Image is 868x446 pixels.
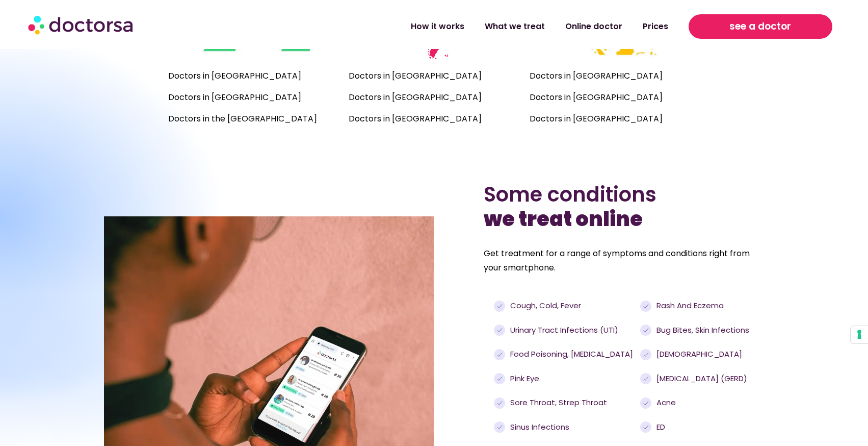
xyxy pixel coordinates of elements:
[640,300,755,312] a: Rash and eczema
[475,15,555,38] a: What we treat
[484,205,643,233] b: we treat online
[729,18,791,35] span: see a doctor
[530,69,700,83] p: Doctors in [GEOGRAPHIC_DATA]
[494,397,635,409] a: Sore throat, strep throat
[494,325,635,336] a: Urinary tract infections (UTI)
[349,112,519,126] p: Doctors in [GEOGRAPHIC_DATA]
[640,397,755,409] a: Acne
[508,349,633,360] span: Food poisoning, [MEDICAL_DATA]
[654,349,742,360] span: [DEMOGRAPHIC_DATA]
[168,112,338,126] p: Doctors in the [GEOGRAPHIC_DATA]
[654,397,676,409] span: Acne
[640,349,755,360] a: [DEMOGRAPHIC_DATA]
[654,325,749,336] span: Bug bites, skin infections
[401,15,475,38] a: How it works
[508,325,618,336] span: Urinary tract infections (UTI)
[689,14,832,39] a: see a doctor
[654,422,665,433] span: ED
[508,300,581,312] span: Cough, cold, fever
[494,422,635,433] a: Sinus infections
[640,325,755,336] a: Bug bites, skin infections
[168,69,338,83] p: Doctors in [GEOGRAPHIC_DATA]
[530,112,700,126] p: Doctors in [GEOGRAPHIC_DATA]
[508,397,607,409] span: Sore throat, strep throat
[654,300,724,312] span: Rash and eczema
[349,90,519,105] p: Doctors in [GEOGRAPHIC_DATA]
[508,373,539,385] span: Pink eye
[530,90,700,105] p: Doctors in [GEOGRAPHIC_DATA]
[555,15,633,38] a: Online doctor
[633,15,678,38] a: Prices
[654,373,747,385] span: [MEDICAL_DATA] (GERD)
[226,15,678,38] nav: Menu
[484,182,764,231] h2: Some conditions
[494,300,635,312] a: Cough, cold, fever
[349,69,519,83] p: Doctors in [GEOGRAPHIC_DATA]
[851,326,868,343] button: Your consent preferences for tracking technologies
[508,422,569,433] span: Sinus infections
[484,246,764,275] p: Get treatment for a range of symptoms and conditions right from your smartphone.
[494,373,635,385] a: Pink eye
[494,349,635,360] a: Food poisoning, [MEDICAL_DATA]
[168,90,338,105] p: Doctors in [GEOGRAPHIC_DATA]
